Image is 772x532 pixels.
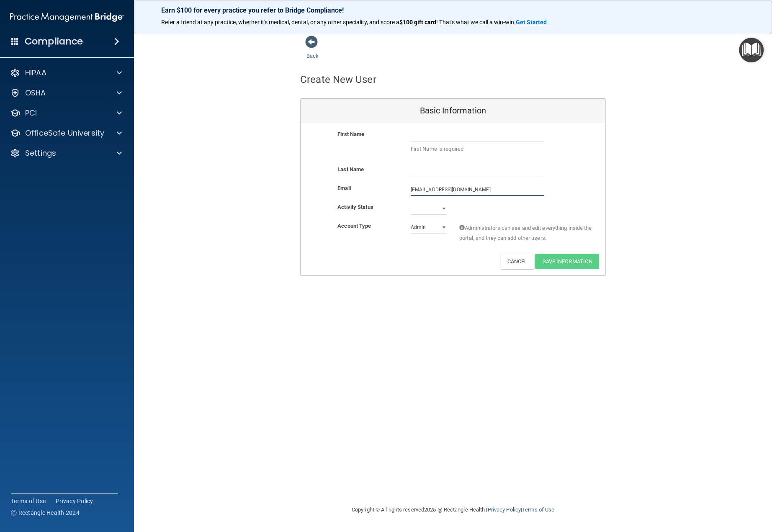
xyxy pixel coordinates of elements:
[337,131,364,137] b: First Name
[516,19,547,26] strong: Get Started
[306,43,319,59] a: Back
[535,254,599,269] button: Save Information
[11,509,80,517] span: Ⓒ Rectangle Health 2024
[25,68,46,78] p: HIPAA
[161,6,745,14] p: Earn $100 for every practice you refer to Bridge Compliance!
[459,223,593,243] span: Administrators can see and edit everything inside the portal, and they can add other users.
[436,19,516,26] span: ! That's what we call a win-win.
[25,148,56,158] p: Settings
[300,496,606,523] div: Copyright © All rights reserved 2025 @ Rectangle Health | |
[161,19,399,26] span: Refer a friend at any practice, whether it's medical, dental, or any other speciality, and score a
[411,144,544,154] p: First Name is required
[399,19,436,26] strong: $100 gift card
[11,497,46,505] a: Terms of Use
[301,99,605,123] div: Basic Information
[337,204,373,210] b: Activity Status
[500,254,534,269] button: Cancel
[337,185,351,191] b: Email
[337,166,364,172] b: Last Name
[516,19,548,26] a: Get Started
[25,128,104,138] p: OfficeSafe University
[10,88,122,98] a: OSHA
[10,108,122,118] a: PCI
[300,74,376,85] h4: Create New User
[487,506,520,513] a: Privacy Policy
[25,36,83,47] h4: Compliance
[10,128,122,138] a: OfficeSafe University
[10,148,122,158] a: Settings
[522,506,554,513] a: Terms of Use
[10,68,122,78] a: HIPAA
[56,497,93,505] a: Privacy Policy
[25,108,37,118] p: PCI
[337,223,371,229] b: Account Type
[739,38,764,62] button: Open Resource Center
[25,88,46,98] p: OSHA
[10,9,124,26] img: PMB logo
